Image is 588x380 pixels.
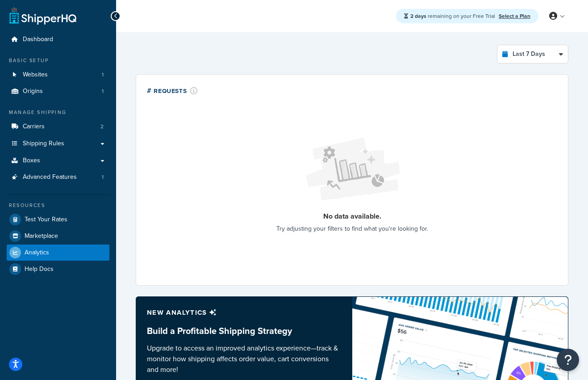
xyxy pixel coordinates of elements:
[7,202,109,209] div: Resources
[23,71,48,79] span: Websites
[7,109,109,116] div: Manage Shipping
[276,223,428,235] p: Try adjusting your filters to find what you're looking for.
[147,85,198,96] div: # Requests
[7,67,109,83] li: Websites
[299,131,406,208] img: Loading...
[557,349,579,371] button: Open Resource Center
[23,173,77,181] span: Advanced Features
[23,36,53,43] span: Dashboard
[25,216,67,224] span: Test Your Rates
[7,135,109,152] a: Shipping Rules
[23,88,43,95] span: Origins
[7,245,109,261] a: Analytics
[7,169,109,186] a: Advanced Features1
[7,83,109,100] li: Origins
[147,326,342,336] h3: Build a Profitable Shipping Strategy
[276,210,428,223] p: No data available.
[25,266,54,273] span: Help Docs
[102,71,104,79] span: 1
[7,169,109,186] li: Advanced Features
[25,249,49,257] span: Analytics
[7,83,109,100] a: Origins1
[410,12,426,20] strong: 2 days
[102,173,104,181] span: 1
[102,88,104,95] span: 1
[410,12,496,20] span: remaining on your Free Trial
[7,152,109,169] a: Boxes
[7,228,109,244] a: Marketplace
[7,118,109,135] li: Carriers
[499,12,530,20] a: Select a Plan
[147,343,342,375] p: Upgrade to access an improved analytics experience—track & monitor how shipping affects order val...
[100,123,104,131] span: 2
[7,31,109,48] a: Dashboard
[25,232,58,240] span: Marketplace
[7,261,109,277] a: Help Docs
[7,211,109,228] a: Test Your Rates
[7,67,109,83] a: Websites1
[7,118,109,135] a: Carriers2
[23,140,64,148] span: Shipping Rules
[7,57,109,64] div: Basic Setup
[147,306,342,319] p: New analytics
[23,157,40,165] span: Boxes
[23,123,45,131] span: Carriers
